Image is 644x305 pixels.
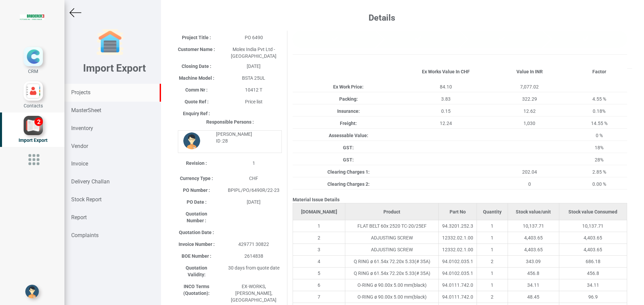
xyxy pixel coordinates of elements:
[182,34,211,41] label: Project Title :
[327,169,370,175] label: Clearing Charges 1:
[327,181,370,187] label: Clearing Charges 2:
[345,232,439,244] td: ADJUSTING SCREW
[559,291,627,303] td: 96.9
[345,220,439,232] td: FLAT BELT 60x 2520 TC-20/25EF
[508,256,559,268] td: 343.09
[83,62,146,74] b: Import Export
[183,187,210,194] label: PO Number :
[293,268,345,279] td: 5
[520,84,539,90] span: 7,077.02
[185,86,208,93] label: Comm Nr :
[596,133,603,138] span: 0 %
[71,143,88,149] strong: Vendor
[340,120,357,127] label: Freight:
[508,268,559,279] td: 456.8
[71,125,93,131] strong: Inventory
[231,47,276,59] span: Molex India Pvt Ltd - [GEOGRAPHIC_DATA]
[508,203,559,220] th: Stock value/unit
[440,121,452,126] span: 12.24
[369,13,395,23] b: Details
[245,99,263,104] span: Price list
[71,214,87,221] strong: Report
[71,232,99,238] strong: Complaints
[182,253,211,259] label: BOE Number :
[595,145,603,150] span: 18%
[440,84,452,90] span: 84.10
[187,199,207,205] label: PO Date :
[592,169,606,175] span: 2.85 %
[412,282,427,288] span: (black)
[477,232,508,244] td: 1
[522,96,537,102] span: 322.29
[508,279,559,291] td: 34.11
[206,119,254,125] label: Responsible Persons :
[183,110,210,117] label: Enquiry Ref :
[293,256,345,268] td: 4
[252,160,255,166] span: 1
[231,284,276,303] span: EX-WORKS, [PERSON_NAME], [GEOGRAPHIC_DATA]
[333,83,364,90] label: Ex Work Price:
[244,253,263,259] span: 2614838
[71,178,110,185] strong: Delivery Challan
[293,203,345,220] th: [DOMAIN_NAME]
[178,264,215,278] label: Quotation Validity:
[441,108,451,114] span: 0.15
[345,279,439,291] td: O-RING ø 90.00x 5.00 mm
[293,244,345,256] td: 3
[293,279,345,291] td: 6
[71,160,88,167] strong: Invoice
[178,46,215,53] label: Customer Name :
[228,187,279,193] span: BPIPL/PO/6490R/22-23
[412,294,427,300] span: (black)
[28,69,38,74] span: CRM
[343,144,354,151] label: GST:
[439,244,477,256] td: 12332.02.1.00
[439,268,477,279] td: 94.0102.035.1
[593,108,606,114] span: 0.18%
[422,68,470,75] label: Ex Works Value In CHF
[524,108,536,114] span: 12.62
[559,203,627,220] th: Stock value Consumed
[522,169,537,175] span: 202.04
[345,256,439,268] td: Q RING ø 61.54x 72.20x 5.33
[439,291,477,303] td: 94.0111.742.0
[182,63,211,70] label: Closing Date :
[222,138,228,144] strong: 28
[477,256,508,268] td: 2
[414,259,430,264] span: (# 35A)
[439,232,477,244] td: 12332.02.1.00
[477,203,508,220] th: Quantity
[178,283,215,297] label: INCO Terms (Quotation):
[180,175,213,182] label: Currency Type :
[516,68,543,75] label: Value In INR
[329,132,368,139] label: Assessable Value:
[293,197,340,202] b: Material Issue Details
[441,96,451,102] span: 3.83
[591,121,608,126] span: 14.55 %
[528,181,531,187] span: 0
[592,96,606,102] span: 4.55 %
[71,107,101,113] strong: MasterSheet
[238,242,269,247] span: 429771 30822
[592,181,606,187] span: 0.00 %
[439,203,477,220] th: Part No
[559,232,627,244] td: 4,403.65
[71,89,90,96] strong: Projects
[345,291,439,303] td: O-RING ø 90.00x 5.00 mm
[508,244,559,256] td: 4,403.65
[414,271,430,276] span: (# 35A)
[345,244,439,256] td: ADJUSTING SCREW
[71,196,102,203] strong: Stock Report
[559,256,627,268] td: 686.18
[179,229,214,236] label: Quotation Date :
[293,291,345,303] td: 7
[249,176,258,181] span: CHF
[439,256,477,268] td: 94.0102.035.1
[24,103,43,108] span: Contacts
[245,35,263,40] span: PO 6490
[183,132,200,149] img: DP
[559,279,627,291] td: 34.11
[211,131,276,144] div: [PERSON_NAME] ID :
[477,291,508,303] td: 2
[337,108,360,115] label: Insurance:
